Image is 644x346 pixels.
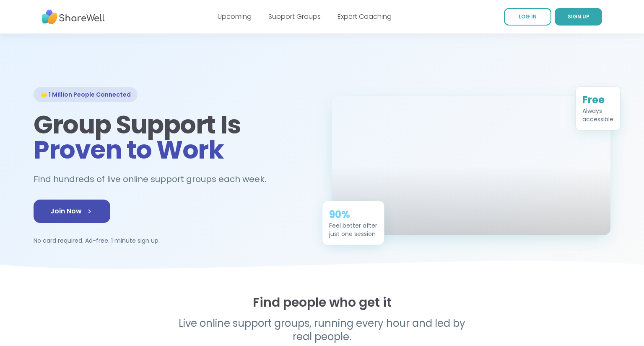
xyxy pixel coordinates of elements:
div: 🌟 1 Million People Connected [34,87,138,102]
h2: Find hundreds of live online support groups each week. [34,172,275,186]
h2: Find people who get it [34,295,610,310]
p: Live online support groups, running every hour and led by real people. [161,317,483,343]
a: Upcoming [218,12,252,21]
span: LOG IN [519,13,537,20]
a: Support Groups [268,12,321,21]
a: SIGN UP [555,8,602,26]
a: LOG IN [504,8,551,26]
img: ShareWell Nav Logo [42,5,105,28]
a: Join Now [34,200,110,223]
div: Always accessible [582,107,613,123]
div: Free [582,93,613,107]
span: SIGN UP [568,13,589,20]
p: No card required. Ad-free. 1 minute sign up. [34,236,312,245]
div: Feel better after just one session [329,221,377,238]
a: Expert Coaching [338,12,392,21]
div: 90% [329,208,377,221]
span: Proven to Work [34,132,223,167]
h1: Group Support Is [34,112,312,162]
span: Join Now [50,206,93,216]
